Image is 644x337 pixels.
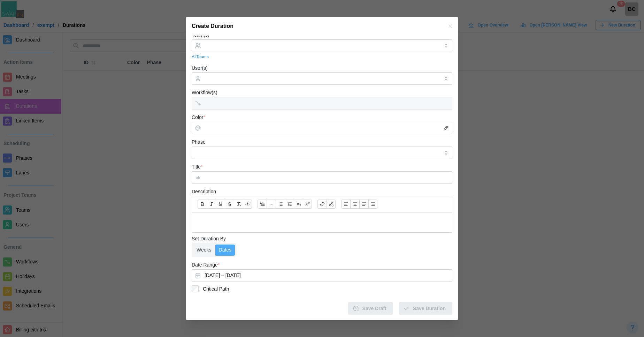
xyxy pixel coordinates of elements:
[207,200,216,209] button: Italic
[276,200,285,209] button: Bullet list
[359,200,368,209] button: Align text: justify
[192,188,216,196] label: Description
[192,138,206,146] label: Phase
[192,89,217,97] label: Workflow(s)
[192,114,205,121] label: Color
[267,200,276,209] button: Horizontal line
[258,200,267,209] button: Blockquote
[192,269,452,282] button: August 20, 2025 – August 26, 2025
[317,200,327,209] button: Link
[192,163,202,171] label: Title
[294,200,303,209] button: Subscript
[243,200,252,209] button: Code
[327,200,336,209] button: Remove link
[193,245,215,256] label: Weeks
[341,200,350,209] button: Align text: left
[234,200,243,209] button: Clear formatting
[350,200,359,209] button: Align text: center
[192,23,233,29] h2: Create Duration
[199,285,229,292] label: Critical Path
[368,200,377,209] button: Align text: right
[192,261,220,269] label: Date Range
[192,235,226,243] label: Set Duration By
[225,200,234,209] button: Strikethrough
[192,54,209,60] a: All Teams
[216,200,225,209] button: Underline
[192,65,208,72] label: User(s)
[215,245,235,256] label: Dates
[198,200,207,209] button: Bold
[303,200,312,209] button: Superscript
[285,200,294,209] button: Ordered list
